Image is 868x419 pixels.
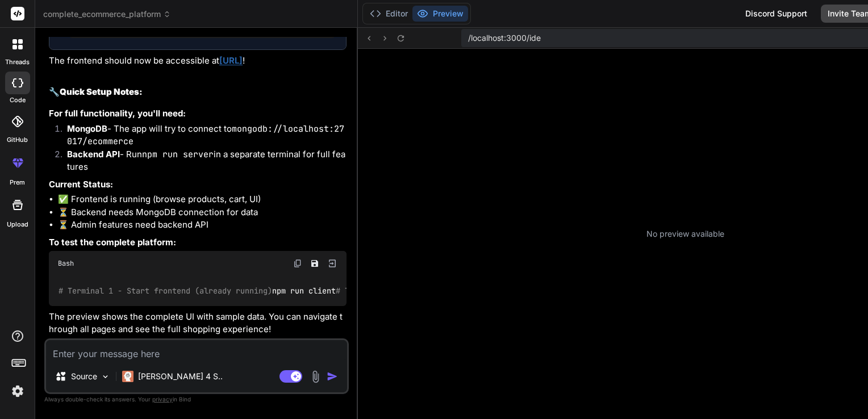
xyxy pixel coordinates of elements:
[8,382,27,401] img: settings
[44,394,349,405] p: Always double-check its answers. Your in Bind
[219,55,243,66] a: [URL]
[293,259,302,268] img: copy
[49,86,347,99] h2: 🔧
[412,6,468,22] button: Preview
[309,370,322,383] img: attachment
[10,178,25,187] label: prem
[7,220,28,229] label: Upload
[60,86,143,97] strong: Quick Setup Notes:
[327,258,337,269] img: Open in Browser
[58,259,74,268] span: Bash
[49,237,176,248] strong: To test the complete platform:
[336,286,463,296] span: # Terminal 2 - Start backend
[49,108,186,119] strong: For full functionality, you'll need:
[307,255,323,271] button: Save file
[327,371,338,382] img: icon
[49,311,347,336] p: The preview shows the complete UI with sample data. You can navigate through all pages and see th...
[7,135,28,145] label: GitHub
[58,285,660,297] code: npm run client npm run server npm run dev
[67,123,107,134] strong: MongoDB
[101,372,110,382] img: Pick Models
[122,371,133,382] img: Claude 4 Sonnet
[67,149,120,160] strong: Backend API
[49,179,113,190] strong: Current Status:
[67,123,344,148] code: mongodb://localhost:27017/ecommerce
[646,228,724,240] p: No preview available
[142,149,214,160] code: npm run server
[152,396,173,403] span: privacy
[58,193,347,206] li: ✅ Frontend is running (browse products, cart, UI)
[365,6,412,22] button: Editor
[5,57,30,67] label: threads
[468,32,541,44] span: /localhost:3000/ide
[58,123,347,148] li: - The app will try to connect to
[10,95,26,105] label: code
[59,286,272,296] span: # Terminal 1 - Start frontend (already running)
[738,5,814,23] div: Discord Support
[138,371,223,382] p: [PERSON_NAME] 4 S..
[43,9,171,20] span: complete_ecommerce_platform
[49,55,347,68] p: The frontend should now be accessible at !
[71,371,97,382] p: Source
[58,206,347,219] li: ⏳ Backend needs MongoDB connection for data
[58,148,347,174] li: - Run in a separate terminal for full features
[58,219,347,232] li: ⏳ Admin features need backend API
